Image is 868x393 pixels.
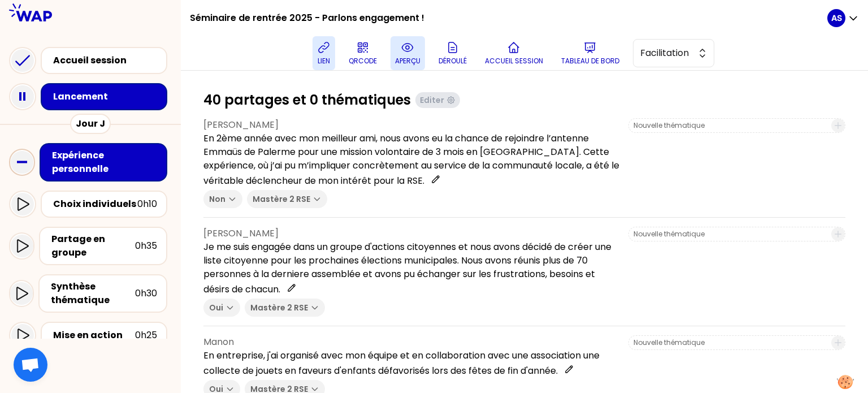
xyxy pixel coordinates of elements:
p: Tableau de bord [561,57,619,66]
div: 0h30 [135,287,157,300]
div: 0h35 [135,239,157,253]
button: Oui [203,299,240,317]
p: aperçu [395,57,420,66]
button: Mastère 2 RSE [245,299,325,317]
div: Choix individuels [53,197,137,211]
div: Lancement [53,90,162,103]
p: lien [318,57,330,66]
div: Expérience personnelle [52,149,157,176]
button: QRCODE [344,36,381,70]
button: Tableau de bord [557,36,624,70]
p: En 2ème année avec mon meilleur ami, nous avons eu la chance de rejoindre l’antenne Emmaüs de Pal... [203,132,619,188]
span: Facilitation [640,46,691,60]
input: Nouvelle thématique [633,338,824,347]
button: aperçu [390,36,425,70]
p: Déroulé [439,57,467,66]
div: Synthèse thématique [51,280,135,307]
div: Mise en action [53,329,135,342]
h1: 40 partages et 0 thématiques [203,91,411,109]
button: Accueil session [480,36,548,70]
button: lien [313,36,335,70]
button: Facilitation [633,39,714,67]
button: Non [203,190,242,208]
div: Accueil session [53,54,162,67]
button: Mastère 2 RSE [247,190,327,208]
div: Jour J [70,114,111,134]
input: Nouvelle thématique [633,121,824,130]
div: 0h25 [135,329,157,342]
div: 0h10 [137,197,157,211]
p: QRCODE [349,57,377,66]
div: Partage en groupe [51,232,135,260]
div: Ouvrir le chat [14,348,47,382]
p: En entreprise, j'ai organisé avec mon équipe et en collaboration avec une association une collect... [203,349,619,378]
p: Je me suis engagée dans un groupe d'actions citoyennes et nous avons décidé de créer une liste ci... [203,240,619,296]
input: Nouvelle thématique [633,230,824,239]
button: Déroulé [434,36,471,70]
button: Editer [415,92,460,108]
p: Manon [203,335,619,349]
button: AS [827,9,859,27]
p: Accueil session [485,57,543,66]
p: [PERSON_NAME] [203,118,619,132]
p: [PERSON_NAME] [203,227,619,240]
p: AS [831,12,842,24]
